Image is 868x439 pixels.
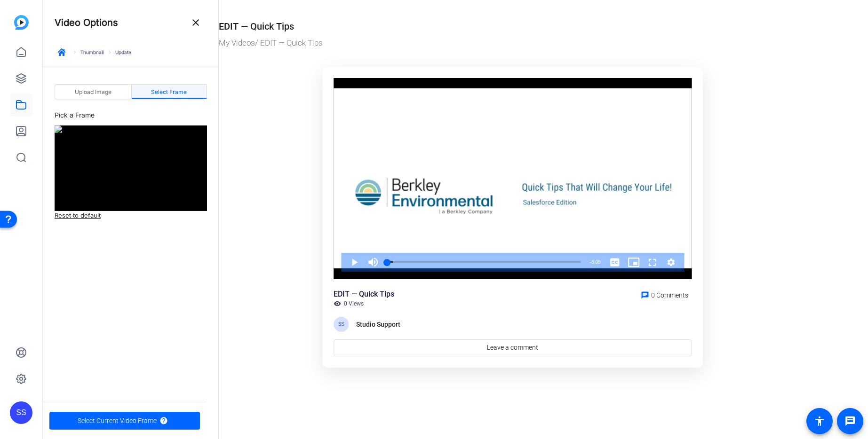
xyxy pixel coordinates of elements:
span: Leave a comment [487,343,538,353]
a: Thumbnail [72,49,104,55]
div: Pick a Frame [55,110,207,125]
mat-icon: chat [641,291,649,299]
img: blue-gradient.svg [14,15,29,30]
div: / EDIT — Quick Tips [219,37,802,49]
span: Upload Image [75,89,111,95]
div: Studio Support [356,319,403,330]
a: Leave a comment [334,339,692,356]
button: Play [345,253,364,272]
span: Select Frame [151,89,187,95]
div: EDIT — Quick Tips [219,19,294,33]
a: 0 Comments [637,289,692,300]
mat-icon: accessibility [814,415,825,427]
div: Progress Bar [387,261,581,263]
button: Picture-in-Picture [624,253,643,272]
a: Reset to default [55,211,101,220]
span: 0 Views [344,300,364,307]
span: 6:09 [591,259,600,265]
mat-icon: keyboard_arrow_right [72,49,78,55]
div: SS [334,317,349,332]
span: Select Current Video Frame [78,412,157,430]
img: Current Thumbnail [55,125,207,211]
button: Mute [364,253,382,272]
button: Slug Information iconSelect Current Video Frame [49,412,200,430]
mat-icon: Slug Information icon [159,416,168,425]
div: SS [10,401,32,424]
button: Captions [605,253,624,272]
button: Fullscreen [643,253,662,272]
mat-icon: visibility [334,300,341,307]
span: - [590,259,591,265]
a: My Videos [219,38,255,47]
span: 0 Comments [651,291,688,299]
div: EDIT — Quick Tips [334,289,394,300]
div: Video Player [334,78,692,279]
mat-icon: message [844,415,856,427]
mat-icon: close [190,17,201,28]
h4: Video Options [55,17,118,28]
